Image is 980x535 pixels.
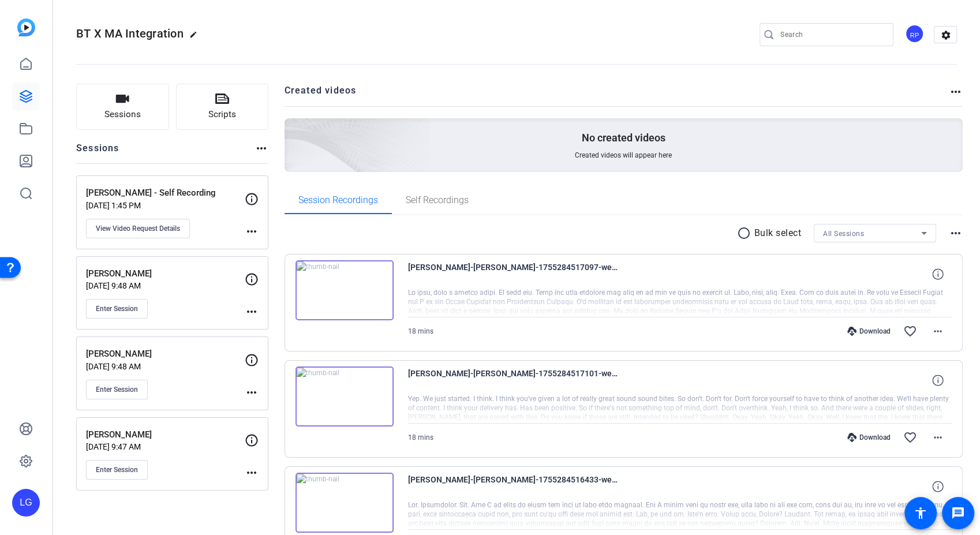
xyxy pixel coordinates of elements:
[189,31,203,44] mat-icon: edit
[737,226,754,240] mat-icon: radio_button_unchecked
[245,305,259,319] mat-icon: more_horiz
[176,84,269,130] button: Scripts
[934,27,957,44] mat-icon: settings
[905,24,925,44] ngx-avatar: Rachel Petrie
[285,84,949,106] h2: Created videos
[780,28,884,42] input: Search
[754,226,802,240] p: Bulk select
[408,260,622,288] span: [PERSON_NAME]-[PERSON_NAME]-1755284517097-webcam
[86,460,148,480] button: Enter Session
[951,506,965,520] mat-icon: message
[17,18,35,36] img: blue-gradient.svg
[86,299,148,319] button: Enter Session
[96,465,138,474] span: Enter Session
[245,225,259,238] mat-icon: more_horiz
[208,108,236,121] span: Scripts
[406,196,469,205] span: Self Recordings
[86,347,245,361] p: [PERSON_NAME]
[841,327,896,336] div: Download
[255,141,268,155] mat-icon: more_horiz
[575,151,672,160] span: Created videos will appear here
[949,85,963,99] mat-icon: more_horiz
[582,131,665,145] p: No created videos
[86,219,190,238] button: View Video Request Details
[296,366,394,426] img: thumb-nail
[296,260,394,320] img: thumb-nail
[104,108,141,121] span: Sessions
[298,196,378,205] span: Session Recordings
[408,433,433,442] span: 18 mins
[841,433,896,442] div: Download
[96,385,138,394] span: Enter Session
[76,84,169,130] button: Sessions
[903,431,917,444] mat-icon: favorite_border
[823,230,864,238] span: All Sessions
[96,224,180,233] span: View Video Request Details
[296,473,394,533] img: thumb-nail
[905,24,924,43] div: RP
[96,304,138,313] span: Enter Session
[155,4,431,255] img: Creted videos background
[86,428,245,442] p: [PERSON_NAME]
[86,186,245,200] p: [PERSON_NAME] - Self Recording
[408,473,622,500] span: [PERSON_NAME]-[PERSON_NAME]-1755284516433-webcam
[408,366,622,394] span: [PERSON_NAME]-[PERSON_NAME]-1755284517101-webcam
[86,442,245,451] p: [DATE] 9:47 AM
[245,466,259,480] mat-icon: more_horiz
[408,327,433,335] span: 18 mins
[931,431,945,444] mat-icon: more_horiz
[76,141,119,163] h2: Sessions
[76,27,184,40] span: BT X MA Integration
[903,324,917,338] mat-icon: favorite_border
[12,489,40,517] div: LG
[245,386,259,399] mat-icon: more_horiz
[86,281,245,290] p: [DATE] 9:48 AM
[86,362,245,371] p: [DATE] 9:48 AM
[931,324,945,338] mat-icon: more_horiz
[86,380,148,399] button: Enter Session
[949,226,963,240] mat-icon: more_horiz
[914,506,927,520] mat-icon: accessibility
[86,201,245,210] p: [DATE] 1:45 PM
[86,267,245,280] p: [PERSON_NAME]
